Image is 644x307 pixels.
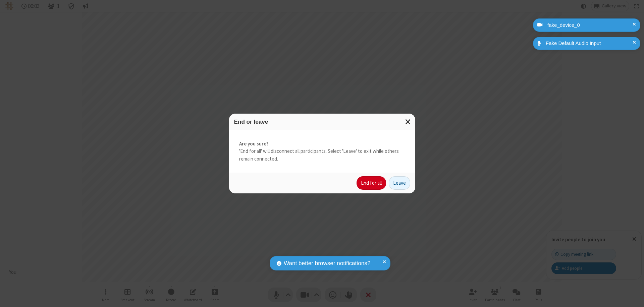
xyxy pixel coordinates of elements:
[389,176,410,190] button: Leave
[401,114,415,130] button: Close modal
[357,176,386,190] button: End for all
[229,130,415,173] div: 'End for all' will disconnect all participants. Select 'Leave' to exit while others remain connec...
[545,21,635,29] div: fake_device_0
[234,119,410,125] h3: End or leave
[239,140,405,148] strong: Are you sure?
[543,40,635,47] div: Fake Default Audio Input
[284,259,370,268] span: Want better browser notifications?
